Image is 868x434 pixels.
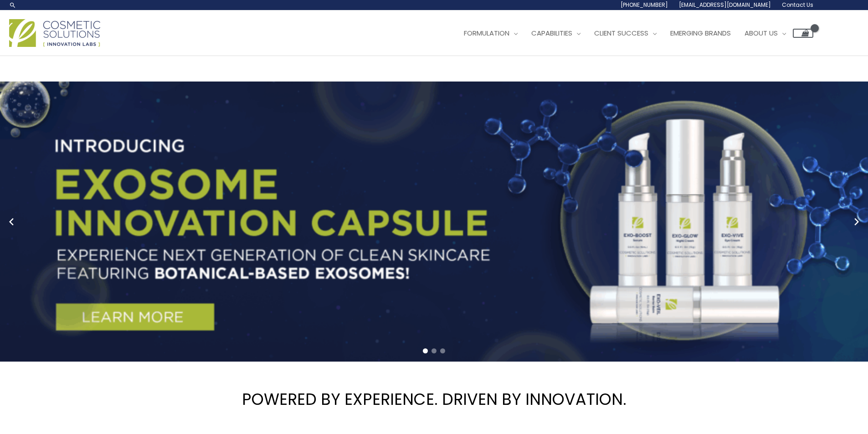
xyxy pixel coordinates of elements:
span: Go to slide 1 [423,348,428,353]
span: Client Success [594,28,648,38]
a: Capabilities [524,20,587,47]
img: Cosmetic Solutions Logo [9,19,100,47]
span: About Us [745,28,778,38]
a: Client Success [587,20,663,47]
span: Emerging Brands [670,28,731,38]
span: [EMAIL_ADDRESS][DOMAIN_NAME] [679,1,771,9]
span: Capabilities [531,28,572,38]
button: Previous slide [5,215,18,229]
span: Formulation [464,28,509,38]
a: Emerging Brands [663,20,738,47]
nav: Site Navigation [450,20,813,47]
button: Next slide [850,215,863,229]
span: Contact Us [782,1,813,9]
a: View Shopping Cart, empty [793,29,813,38]
span: Go to slide 2 [431,348,437,353]
a: Formulation [457,20,524,47]
a: About Us [738,20,793,47]
span: Go to slide 3 [440,348,445,353]
a: Search icon link [9,1,16,9]
span: [PHONE_NUMBER] [621,1,668,9]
